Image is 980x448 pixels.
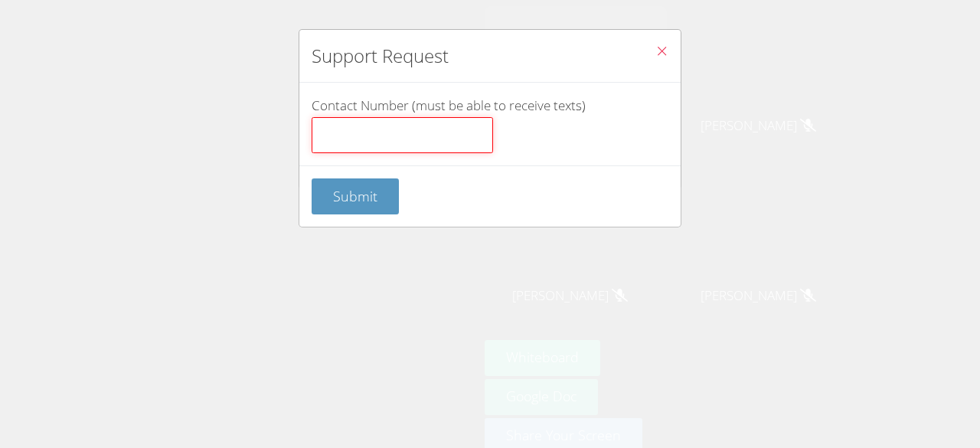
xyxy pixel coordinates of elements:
[643,30,681,77] button: Close
[333,187,377,205] span: Submit
[312,178,399,214] button: Submit
[312,42,449,70] h2: Support Request
[312,96,668,153] label: Contact Number (must be able to receive texts)
[312,117,493,154] input: Contact Number (must be able to receive texts)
